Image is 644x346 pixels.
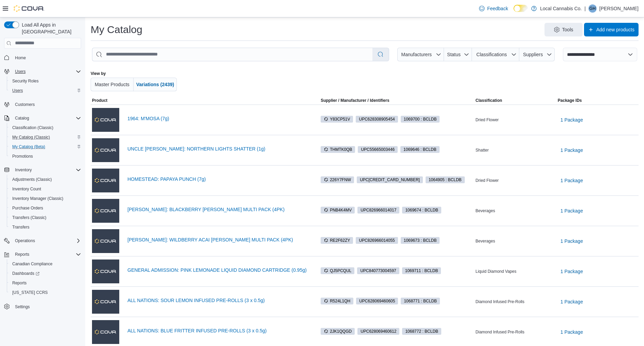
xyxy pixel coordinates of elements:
button: 1 Package [558,204,586,218]
img: Cova [14,5,44,12]
p: | [584,4,586,13]
span: Promotions [10,152,81,160]
a: Canadian Compliance [10,260,55,268]
img: ALL NATIONS: BLUE FRITTER INFUSED PRE-ROLLS (3 x 0.5g) [92,320,119,344]
button: My Catalog (Beta) [7,142,84,152]
img: HOMESTEAD: PAPAYA PUNCH (7g) [92,169,119,192]
a: ALL NATIONS: BLUE FRITTER INFUSED PRE-ROLLS (3 x 0.5g) [127,328,308,333]
span: Y83CP51V [321,116,353,123]
span: 1 Package [561,298,583,305]
button: Promotions [7,152,84,161]
span: Transfers (Classic) [12,215,46,220]
span: Settings [15,304,30,310]
span: UPC 826966014017 [361,207,396,213]
button: Adjustments (Classic) [7,175,84,184]
span: UPC 628308905454 [359,116,395,122]
a: UNCLE [PERSON_NAME]: NORTHERN LIGHTS SHATTER (1g) [127,146,308,152]
span: Catalog [12,114,81,122]
img: MOLLO: BLACKBERRY SELTZER MULTI PACK (4PK) [92,199,119,223]
a: Feedback [476,2,511,15]
span: Classification [476,98,502,103]
span: 1 Package [561,116,583,123]
div: Liquid Diamond Vapes [474,267,556,276]
a: Inventory Manager (Classic) [10,194,66,203]
span: Transfers (Classic) [10,214,81,222]
span: 1069646 : BCLDB [400,146,440,153]
button: 1 Package [558,295,586,309]
span: Tools [562,26,573,33]
button: Transfers (Classic) [7,213,84,222]
span: Reports [10,279,81,287]
a: 1964: M'MOSA (7g) [127,116,308,121]
nav: Complex example [4,50,81,329]
button: Users [7,86,84,95]
img: GENERAL ADMISSION: PINK LEMONADE LIQUID DIAMOND CARTRIDGE (0.95g) [92,259,119,283]
span: UPC628069460605 [356,298,398,304]
span: Purchase Orders [12,205,43,211]
a: Users [10,86,26,95]
span: My Catalog (Classic) [12,135,50,140]
span: Dashboards [12,271,40,276]
a: Promotions [10,152,36,160]
label: View by [91,71,106,76]
a: Security Roles [10,77,41,85]
button: 1 Package [558,113,586,127]
h1: My Catalog [91,23,142,36]
span: 1069673 : BCLDB [401,237,440,244]
div: Diamond Infused Pre-Rolls [474,328,556,336]
span: UPC55665003446 [358,146,398,153]
a: [PERSON_NAME]: WILDBERRY ACAI [PERSON_NAME] MULTI PACK (4PK) [127,237,308,242]
button: Add new products [584,23,639,36]
span: 1 Package [561,147,583,154]
span: Product [92,98,107,103]
a: Classification (Classic) [10,124,56,132]
a: Inventory Count [10,185,44,193]
span: Manufacturers [401,52,432,57]
span: 1 Package [561,207,583,214]
span: Master Products [95,82,129,87]
span: 2JK1QQGD [324,328,352,334]
div: Beverages [474,237,556,245]
span: UPC 55665003446 [361,146,395,153]
button: Security Roles [7,76,84,86]
span: 1069674 : BCLDB [405,207,438,213]
span: Inventory Manager (Classic) [10,194,81,203]
span: Users [15,69,26,74]
a: [PERSON_NAME]: BLACKBERRY [PERSON_NAME] MULTI PACK (4PK) [127,207,308,212]
a: Dashboards [10,269,42,278]
span: Customers [12,100,81,109]
span: 1 Package [561,177,583,184]
a: Purchase Orders [10,204,46,212]
span: Supplier / Manufacturer / Identifiers [311,98,389,103]
button: Classification (Classic) [7,123,84,132]
span: 1068772 : BCLDB [405,328,438,334]
button: Transfers [7,222,84,232]
p: Local Cannabis Co. [540,4,582,13]
span: 1069673 : BCLDB [404,237,437,243]
input: Dark Mode [513,5,528,12]
span: Inventory Manager (Classic) [12,196,63,201]
span: Variations (2439) [136,82,174,87]
span: RE2F62ZY [324,237,350,243]
span: Home [12,53,81,62]
span: RE2F62ZY [321,237,353,244]
span: Y83CP51V [324,116,350,122]
span: UPC 826966014055 [359,237,395,243]
span: 1 Package [561,329,583,335]
a: GENERAL ADMISSION: PINK LEMONADE LIQUID DIAMOND CARTRIDGE (0.95g) [127,267,308,273]
span: UPC688318004837 [357,176,423,183]
button: Settings [1,301,84,311]
a: My Catalog (Classic) [10,133,53,141]
span: 1068771 : BCLDB [404,298,437,304]
button: Inventory [1,165,84,175]
span: THMTK0QB [324,146,352,153]
span: 1069711 : BCLDB [402,267,441,274]
span: UPC840773004597 [357,267,399,274]
img: 1964: M'MOSA (7g) [92,108,119,132]
span: Operations [12,237,81,245]
span: Washington CCRS [10,288,81,297]
span: Users [12,88,23,93]
span: Load All Apps in [GEOGRAPHIC_DATA] [19,21,81,35]
span: Classifications [476,52,507,57]
p: [PERSON_NAME] [599,4,639,13]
